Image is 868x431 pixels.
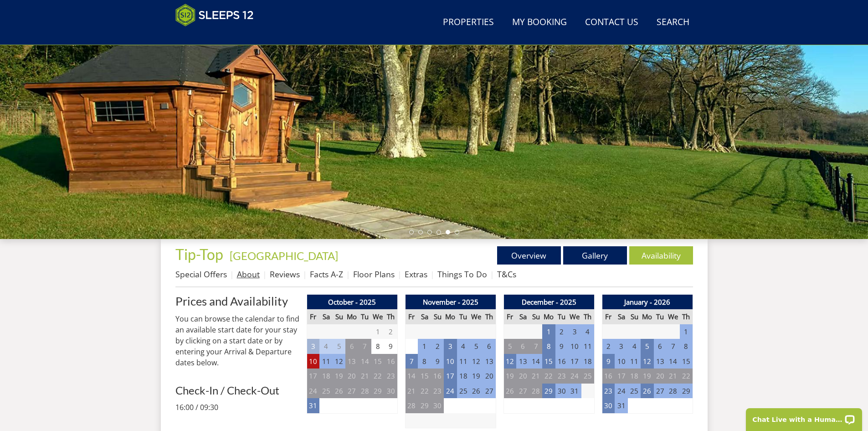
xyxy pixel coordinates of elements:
[345,369,358,384] td: 20
[602,295,693,310] th: January - 2026
[371,369,384,384] td: 22
[230,249,338,262] a: [GEOGRAPHIC_DATA]
[345,309,358,324] th: Mo
[431,384,444,399] td: 23
[333,354,345,369] td: 12
[345,354,358,369] td: 13
[418,369,431,384] td: 15
[385,309,397,324] th: Th
[470,309,483,324] th: We
[503,369,516,384] td: 19
[615,398,627,413] td: 31
[175,4,254,26] img: Sleeps 12
[628,384,641,399] td: 25
[371,384,384,399] td: 29
[385,369,397,384] td: 23
[568,309,581,324] th: We
[333,384,345,399] td: 26
[581,369,594,384] td: 25
[470,384,483,399] td: 26
[359,339,371,354] td: 7
[516,309,529,324] th: Sa
[503,339,516,354] td: 5
[470,339,483,354] td: 5
[542,324,555,339] td: 1
[615,339,627,354] td: 3
[555,324,568,339] td: 2
[345,384,358,399] td: 27
[654,369,667,384] td: 20
[602,384,615,399] td: 23
[483,309,496,324] th: Th
[405,269,427,280] a: Extras
[555,309,568,324] th: Tu
[175,384,299,396] h3: Check-In / Check-Out
[175,269,227,280] a: Special Offers
[345,339,358,354] td: 6
[385,339,397,354] td: 9
[667,309,679,324] th: We
[542,339,555,354] td: 8
[542,369,555,384] td: 22
[319,384,332,399] td: 25
[405,295,496,310] th: November - 2025
[503,295,594,310] th: December - 2025
[667,384,679,399] td: 28
[628,309,641,324] th: Su
[503,309,516,324] th: Fr
[615,354,627,369] td: 10
[319,339,332,354] td: 4
[237,269,260,280] a: About
[333,369,345,384] td: 19
[568,324,581,339] td: 3
[175,295,299,307] a: Prices and Availability
[333,339,345,354] td: 5
[418,398,431,413] td: 29
[529,309,542,324] th: Su
[641,339,653,354] td: 5
[175,402,299,413] p: 16:00 / 09:30
[457,384,470,399] td: 25
[654,384,667,399] td: 27
[310,269,343,280] a: Facts A-Z
[529,354,542,369] td: 14
[431,339,444,354] td: 2
[175,245,226,263] a: Tip-Top
[542,354,555,369] td: 15
[307,309,319,324] th: Fr
[405,369,418,384] td: 14
[371,309,384,324] th: We
[602,398,615,413] td: 30
[319,369,332,384] td: 18
[483,384,496,399] td: 27
[483,339,496,354] td: 6
[431,354,444,369] td: 9
[628,369,641,384] td: 18
[307,339,319,354] td: 3
[615,369,627,384] td: 17
[581,324,594,339] td: 4
[431,369,444,384] td: 16
[555,339,568,354] td: 9
[483,354,496,369] td: 13
[431,398,444,413] td: 30
[581,309,594,324] th: Th
[470,369,483,384] td: 19
[418,309,431,324] th: Sa
[641,354,653,369] td: 12
[457,309,470,324] th: Tu
[602,354,615,369] td: 9
[529,339,542,354] td: 7
[226,249,338,262] span: -
[628,354,641,369] td: 11
[568,369,581,384] td: 24
[431,309,444,324] th: Su
[503,354,516,369] td: 12
[680,309,693,324] th: Th
[405,309,418,324] th: Fr
[371,339,384,354] td: 8
[602,369,615,384] td: 16
[470,354,483,369] td: 12
[516,369,529,384] td: 20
